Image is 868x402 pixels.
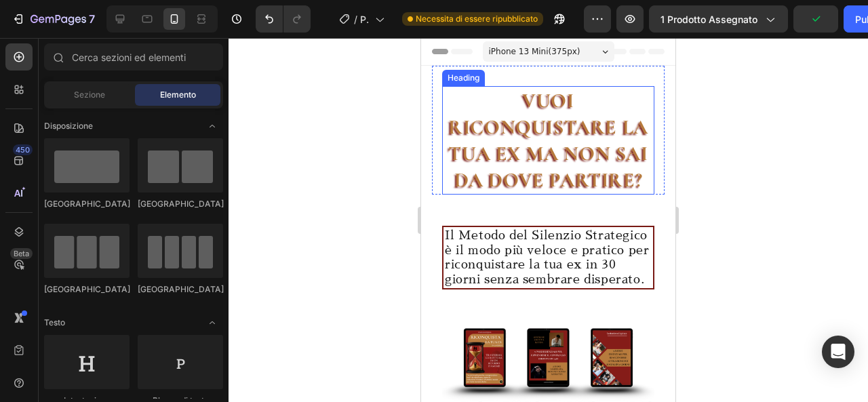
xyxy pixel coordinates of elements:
[660,14,757,25] font: 1 prodotto assegnato
[138,199,224,209] font: [GEOGRAPHIC_DATA]
[89,12,95,26] font: 7
[5,5,101,33] button: 7
[74,89,105,100] font: Sezione
[822,336,854,368] div: Apri Intercom Messenger
[201,312,223,334] span: Apri e chiudi
[138,284,224,294] font: [GEOGRAPHIC_DATA]
[44,199,130,209] font: [GEOGRAPHIC_DATA]
[649,5,788,33] button: 1 prodotto assegnato
[44,121,93,131] font: Disposizione
[44,317,65,327] font: Testo
[44,284,130,294] font: [GEOGRAPHIC_DATA]
[256,5,311,33] div: Annulla/Ripristina
[44,43,223,71] input: Cerca sezioni ed elementi
[14,249,29,258] font: Beta
[160,89,196,100] font: Elemento
[421,38,675,402] iframe: Area di progettazione
[360,14,375,338] font: Pagina del prodotto - [DATE] 22:40:54
[354,14,357,25] font: /
[201,115,223,137] span: Apri e chiudi
[416,14,538,24] font: Necessita di essere ripubblicato
[16,145,30,155] font: 450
